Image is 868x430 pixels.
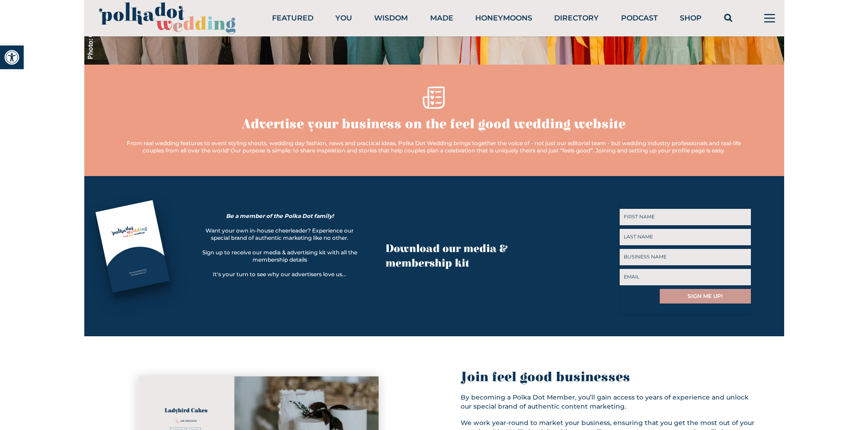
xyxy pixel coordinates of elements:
p: By becoming a Polka Dot Member, you’ll gain access to years of experience and unlock our special ... [461,393,760,411]
input: EMAIL [620,269,751,285]
a: Honeymoons [475,14,532,22]
div: From real wedding features to event styling shoots, wedding day fashion, news and practical ideas... [119,140,749,154]
img: PolkaDotWedding.svg [99,2,236,35]
input: SIGN ME UP! [660,289,751,304]
h1: Advertise your business on the feel good wedding website [242,116,626,132]
input: BUSINESS NAME [620,249,751,265]
a: You [335,14,352,22]
div: Join feel good businesses [461,369,760,385]
a: Podcast [621,14,658,22]
input: LAST NAME [620,229,751,245]
input: FIRST NAME [620,209,751,225]
a: Directory [554,14,599,22]
i: Be a member of the Polka Dot family! [226,212,334,219]
a: Featured [272,14,313,22]
a: Shop [680,14,702,22]
a: Made [430,14,453,22]
div: Want your own in-house cheerleader? Experience our special brand of authentic marketing like no o... [185,198,382,314]
a: Wisdom [374,14,408,22]
div: Download our media & membership kit [385,198,583,314]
